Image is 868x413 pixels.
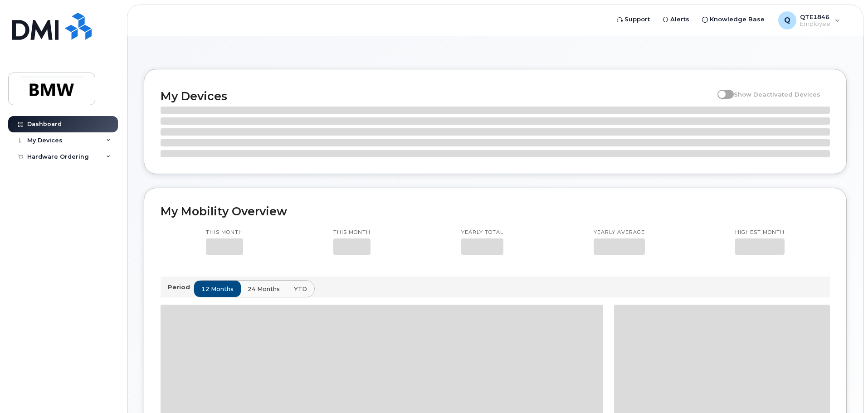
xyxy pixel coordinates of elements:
p: Yearly total [461,229,503,236]
p: Period [168,283,194,292]
span: Show Deactivated Devices [734,91,820,98]
input: Show Deactivated Devices [717,86,725,93]
h2: My Devices [161,89,713,103]
span: 24 months [248,285,280,293]
p: Yearly average [594,229,645,236]
p: Highest month [735,229,785,236]
h2: My Mobility Overview [161,204,830,218]
span: YTD [294,285,307,293]
p: This month [333,229,371,236]
p: This month [206,229,243,236]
